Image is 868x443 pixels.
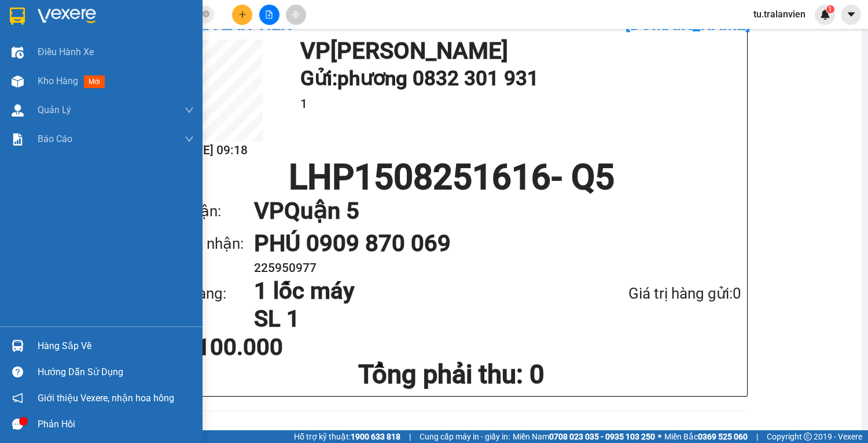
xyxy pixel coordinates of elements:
span: Báo cáo [38,132,72,146]
h1: 1 lốc máy [254,277,567,305]
span: notification [12,393,23,404]
div: Giá trị hàng gửi: 0 [567,282,741,306]
button: aim [286,5,306,25]
h2: [DATE] 09:18 [161,141,263,160]
span: message [12,419,23,430]
div: Tên hàng: [161,282,254,306]
b: [DOMAIN_NAME] [97,44,159,53]
img: warehouse-icon [12,46,24,59]
span: Miền Nam [513,430,655,443]
span: Quản Lý [38,103,71,117]
h1: SL 1 [254,305,567,333]
b: Trà Lan Viên [14,75,42,129]
li: (c) 2017 [97,55,159,70]
h1: PHÚ 0909 870 069 [254,227,718,260]
span: mới [84,75,105,88]
h1: Gửi: phương 0832 301 931 [300,63,735,95]
sup: 1 [826,5,834,13]
strong: 1900 633 818 [351,432,400,441]
span: Giới thiệu Vexere, nhận hoa hồng [38,391,174,405]
img: logo-vxr [10,8,25,25]
b: Trà Lan Viên - Gửi khách hàng [71,17,115,132]
button: file-add [259,5,279,25]
strong: 0369 525 060 [698,432,748,441]
span: | [409,430,411,443]
span: question-circle [12,366,23,377]
div: VP nhận: [161,199,254,223]
img: icon-new-feature [820,9,830,20]
span: 1 [828,5,832,13]
span: close-circle [203,10,209,17]
img: warehouse-icon [12,75,24,88]
div: Hàng sắp về [38,337,194,355]
span: Miền Bắc [664,430,748,443]
span: tu.tralanvien [744,7,815,21]
h1: VP [PERSON_NAME] [300,39,735,63]
span: copyright [804,433,812,441]
span: aim [292,10,300,19]
span: down [185,135,194,144]
span: Cung cấp máy in - giấy in: [420,430,510,443]
button: caret-down [841,5,861,25]
span: plus [238,10,247,19]
div: CR 100.000 [161,336,353,359]
img: solution-icon [12,133,24,146]
img: logo.jpg [126,14,153,42]
span: caret-down [846,9,856,20]
span: Điều hành xe [38,45,94,59]
span: Kho hàng [38,75,78,86]
span: ⚪️ [658,434,661,439]
span: down [185,106,194,115]
span: Hỗ trợ kỹ thuật: [294,430,400,443]
span: close-circle [203,9,209,20]
h1: 1 [300,95,735,114]
div: Người nhận: [161,232,254,256]
strong: 0708 023 035 - 0935 103 250 [549,432,655,441]
img: warehouse-icon [12,340,24,352]
div: Hướng dẫn sử dụng [38,364,194,381]
div: Phản hồi [38,416,194,433]
button: plus [232,5,252,25]
span: file-add [265,10,273,19]
h1: Tổng phải thu: 0 [161,359,741,390]
h1: VP Quận 5 [254,195,718,227]
img: warehouse-icon [12,104,24,117]
h1: LHP1508251616 - Q5 [161,160,741,195]
h1: 225950977 [254,260,718,277]
span: | [756,430,758,443]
